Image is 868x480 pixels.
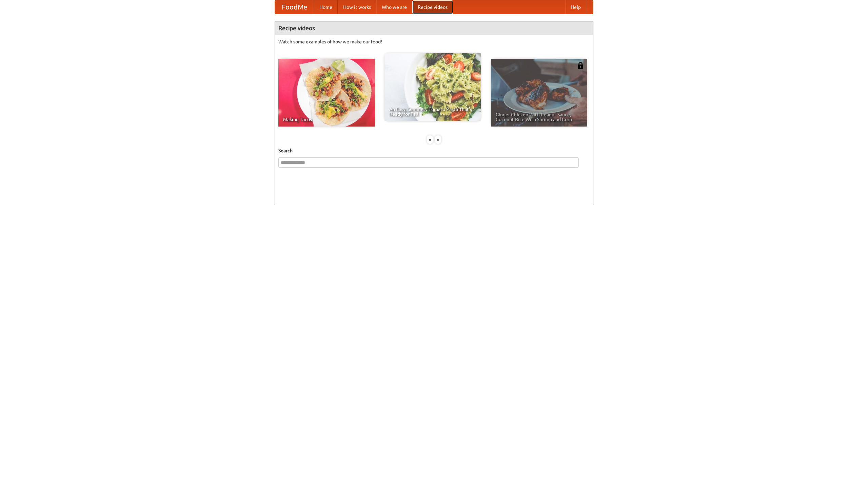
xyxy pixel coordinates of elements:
a: An Easy, Summery Tomato Pasta That's Ready for Fall [384,53,481,121]
span: Making Tacos [283,117,370,122]
a: Recipe videos [412,0,453,14]
a: Who we are [376,0,412,14]
div: « [427,135,433,144]
img: 483408.png [577,62,584,69]
a: Home [314,0,338,14]
div: » [435,135,441,144]
h4: Recipe videos [275,21,593,35]
span: An Easy, Summery Tomato Pasta That's Ready for Fall [389,107,476,116]
p: Watch some examples of how we make our food! [278,38,590,45]
a: Making Tacos [278,59,375,127]
h5: Search [278,147,590,154]
a: Help [565,0,586,14]
a: How it works [338,0,376,14]
a: FoodMe [275,0,314,14]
